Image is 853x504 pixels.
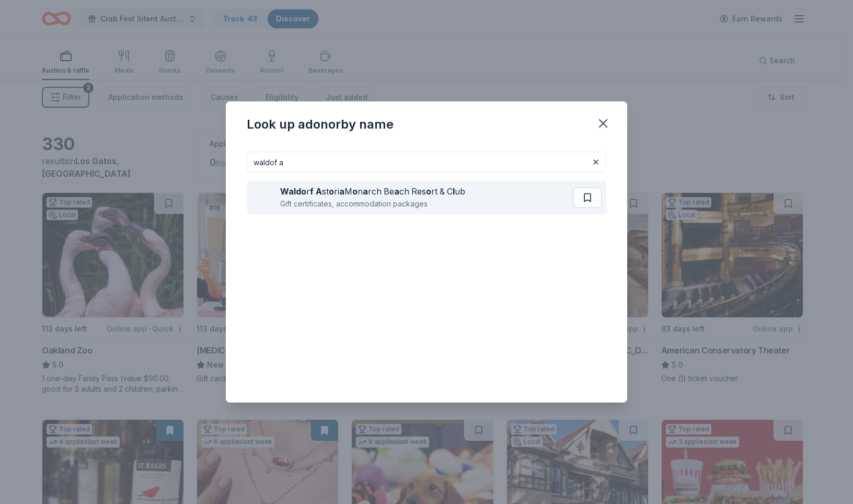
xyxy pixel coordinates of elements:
div: r st ri M n rch Be ch Res rt & C ub [280,185,465,198]
img: Image for Waldorf Astoria Monarch Beach Resort & Club [251,185,276,210]
strong: o [329,186,334,197]
div: Look up a donor by name [247,116,394,133]
strong: l [453,186,455,197]
strong: a [339,186,344,197]
strong: Waldo [280,186,306,197]
strong: a [363,186,368,197]
strong: a [394,186,399,197]
strong: o [426,186,431,197]
div: Gift certificates, accommodation packages [280,198,465,210]
strong: o [352,186,358,197]
input: Search [247,152,606,173]
strong: f A [310,186,322,197]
